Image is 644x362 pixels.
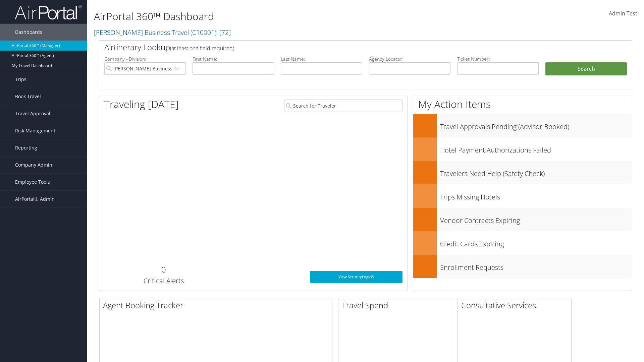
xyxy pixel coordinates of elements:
a: [PERSON_NAME] Business Travel [94,28,231,37]
h1: AirPortal 360™ Dashboard [94,9,456,23]
span: Admin Test [609,10,637,17]
span: Reporting [15,139,37,156]
span: , [ 72 ] [216,28,231,37]
button: Search [545,62,627,76]
h3: Critical Alerts [104,276,223,286]
h3: Trips Missing Hotels [440,189,632,202]
a: Enrollment Requests [413,255,632,278]
label: Last Name: [281,56,362,62]
input: Search for Traveler [284,100,402,112]
h1: Traveling [DATE] [104,97,179,111]
h3: Credit Cards Expiring [440,236,632,249]
a: Hotel Payment Authorizations Failed [413,137,632,161]
span: AirPortal® Admin [15,191,55,207]
h2: Travel Spend [342,300,452,311]
span: Company Admin [15,157,52,173]
h2: 0 [104,264,223,275]
h3: Travelers Need Help (Safety Check) [440,166,632,178]
h3: Hotel Payment Authorizations Failed [440,142,632,155]
a: Credit Cards Expiring [413,231,632,255]
span: Book Travel [15,88,41,105]
span: Travel Approval [15,105,50,122]
a: Vendor Contracts Expiring [413,208,632,231]
h2: Agent Booking Tracker [103,300,332,311]
img: airportal-logo.png [15,4,82,20]
span: ( C10001 ) [191,28,216,37]
span: (at least one field required) [170,45,234,52]
a: Travelers Need Help (Safety Check) [413,161,632,184]
label: Ticket Number: [457,56,539,62]
a: Admin Test [609,3,637,24]
a: View SecurityLogic® [310,271,402,283]
h3: Vendor Contracts Expiring [440,213,632,225]
h1: My Action Items [413,97,632,111]
a: Travel Approvals Pending (Advisor Booked) [413,114,632,137]
span: Dashboards [15,24,42,41]
label: First Name: [193,56,274,62]
label: Company - Division: [104,56,186,62]
span: Risk Management [15,122,55,139]
label: Agency Locator: [369,56,450,62]
a: Trips Missing Hotels [413,184,632,208]
h3: Enrollment Requests [440,259,632,272]
span: Employee Tools [15,174,50,190]
h2: Consultative Services [461,300,571,311]
h3: Travel Approvals Pending (Advisor Booked) [440,119,632,131]
h2: Airtinerary Lookup [104,42,583,53]
span: Trips [15,71,26,88]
